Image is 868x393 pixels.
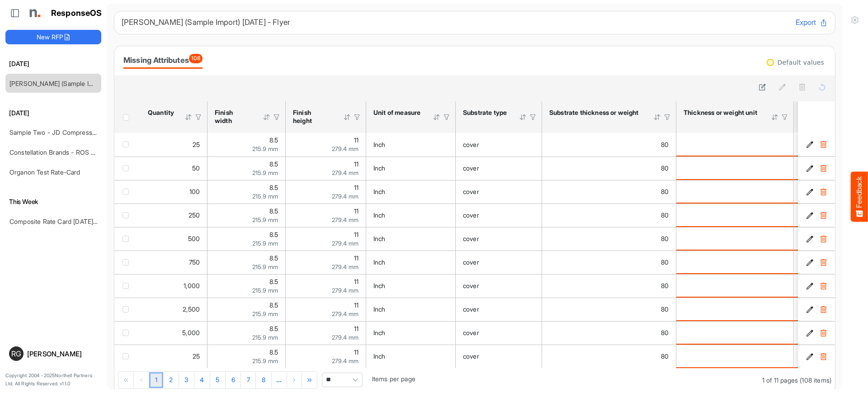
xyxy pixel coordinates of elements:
span: 11 [354,348,359,356]
div: Filter Icon [663,113,671,121]
span: 279.4 mm [332,357,359,365]
td: 11 is template cell Column Header httpsnorthellcomontologiesmapping-rulesmeasurementhasfinishsize... [286,274,366,298]
a: [PERSON_NAME] (Sample Import) [DATE] - Flyer [9,80,150,87]
td: cf565d5e-415f-4095-86ac-5c009faa764c is template cell Column Header [798,321,837,345]
td: 80 is template cell Column Header httpsnorthellcomontologiesmapping-rulesmaterialhasmaterialthick... [542,321,676,345]
span: 215.9 mm [252,240,278,247]
td: d4be3ca3-72ef-490c-abb9-81696422bc44 is template cell Column Header [798,345,837,368]
span: 11 [354,136,359,144]
span: 8.5 [269,325,278,332]
span: 215.9 mm [252,357,278,365]
td: is template cell Column Header httpsnorthellcomontologiesmapping-rulesmaterialhasmaterialthicknes... [676,204,794,227]
td: cover is template cell Column Header httpsnorthellcomontologiesmapping-rulesmaterialhassubstratem... [456,321,542,345]
span: cover [463,188,479,195]
button: Edit [805,352,814,361]
td: 11 is template cell Column Header httpsnorthellcomontologiesmapping-rulesmeasurementhasfinishsize... [286,204,366,227]
td: 80 is template cell Column Header httpsnorthellcomontologiesmapping-rulesmaterialhasmaterialthick... [542,133,676,156]
span: 215.9 mm [252,287,278,294]
span: 80 [661,305,669,313]
span: Inch [373,305,386,313]
td: 11 is template cell Column Header httpsnorthellcomontologiesmapping-rulesmeasurementhasfinishsize... [286,227,366,251]
a: Go to next pager [272,372,287,388]
span: 50 [192,164,200,172]
div: Go to next page [287,372,302,388]
button: Delete [819,281,828,290]
span: Inch [373,282,386,289]
span: 11 [354,254,359,262]
span: 11 [354,278,359,285]
span: (108 items) [800,376,831,384]
td: 2500 is template cell Column Header httpsnorthellcomontologiesmapping-rulesorderhasquantity [141,298,208,321]
div: Finish height [293,109,331,125]
td: 5aacac0d-75e5-4ed8-a68e-01d62df215cf is template cell Column Header [798,227,837,251]
span: 2,500 [183,305,200,313]
span: 8.5 [269,301,278,309]
td: 8.5 is template cell Column Header httpsnorthellcomontologiesmapping-rulesmeasurementhasfinishsiz... [208,227,286,251]
td: Inch is template cell Column Header httpsnorthellcomontologiesmapping-rulesmeasurementhasunitofme... [366,156,456,180]
span: 279.4 mm [332,216,359,223]
td: 25 is template cell Column Header httpsnorthellcomontologiesmapping-rulesorderhasquantity [141,133,208,156]
button: Delete [819,305,828,314]
td: 80 is template cell Column Header httpsnorthellcomontologiesmapping-rulesmaterialhasmaterialthick... [542,251,676,274]
td: 5000 is template cell Column Header httpsnorthellcomontologiesmapping-rulesorderhasquantity [141,321,208,345]
div: Finish width [215,109,251,125]
td: 80 is template cell Column Header httpsnorthellcomontologiesmapping-rulesmaterialhasmaterialthick... [542,227,676,251]
span: 8.5 [269,160,278,168]
span: 8.5 [269,254,278,262]
td: cover is template cell Column Header httpsnorthellcomontologiesmapping-rulesmaterialhassubstratem... [456,204,542,227]
td: 100 is template cell Column Header httpsnorthellcomontologiesmapping-rulesorderhasquantity [141,180,208,204]
span: RG [11,350,21,357]
span: 8.5 [269,207,278,215]
span: 250 [189,211,200,219]
td: checkbox [114,180,141,204]
div: Filter Icon [273,113,281,121]
span: 100 [189,188,200,195]
td: 80 is template cell Column Header httpsnorthellcomontologiesmapping-rulesmaterialhasmaterialthick... [542,345,676,368]
td: checkbox [114,345,141,368]
h6: [PERSON_NAME] (Sample Import) [DATE] - Flyer [122,19,788,26]
span: 25 [193,352,200,360]
button: Edit [805,211,814,220]
td: is template cell Column Header httpsnorthellcomontologiesmapping-rulesmaterialhasmaterialthicknes... [676,345,794,368]
a: Organon Test Rate-Card [9,168,80,176]
td: 80 is template cell Column Header httpsnorthellcomontologiesmapping-rulesmaterialhasmaterialthick... [542,156,676,180]
a: Constellation Brands - ROS prices [9,148,108,156]
button: Delete [819,164,828,173]
td: Inch is template cell Column Header httpsnorthellcomontologiesmapping-rulesmeasurementhasunitofme... [366,180,456,204]
div: Missing Attributes [123,54,203,66]
td: checkbox [114,204,141,227]
td: cover is template cell Column Header httpsnorthellcomontologiesmapping-rulesmaterialhassubstratem... [456,345,542,368]
td: is template cell Column Header httpsnorthellcomontologiesmapping-rulesmaterialhasmaterialthicknes... [676,298,794,321]
span: 80 [661,235,669,242]
a: Page 8 of 11 Pages [256,372,271,388]
a: Composite Rate Card [DATE]_smaller [9,218,117,225]
span: 8.5 [269,348,278,356]
button: Delete [819,211,828,220]
button: Edit [805,187,814,196]
span: Items per page [372,375,415,383]
a: Page 1 of 11 Pages [149,372,163,388]
span: 8.5 [269,278,278,285]
td: ee99e20b-6771-4386-8356-35f1420a358f is template cell Column Header [798,133,837,156]
td: 8.5 is template cell Column Header httpsnorthellcomontologiesmapping-rulesmeasurementhasfinishsiz... [208,321,286,345]
td: 8.5 is template cell Column Header httpsnorthellcomontologiesmapping-rulesmeasurementhasfinishsiz... [208,298,286,321]
td: 11 is template cell Column Header httpsnorthellcomontologiesmapping-rulesmeasurementhasfinishsize... [286,251,366,274]
td: Inch is template cell Column Header httpsnorthellcomontologiesmapping-rulesmeasurementhasunitofme... [366,251,456,274]
button: Delete [819,187,828,196]
td: 25 is template cell Column Header httpsnorthellcomontologiesmapping-rulesorderhasquantity [141,345,208,368]
span: 279.4 mm [332,287,359,294]
button: New RFP [5,30,101,44]
button: Edit [805,258,814,267]
td: is template cell Column Header httpsnorthellcomontologiesmapping-rulesmaterialhasmaterialthicknes... [676,227,794,251]
td: 8.5 is template cell Column Header httpsnorthellcomontologiesmapping-rulesmeasurementhasfinishsiz... [208,345,286,368]
span: 80 [661,164,669,172]
span: cover [463,141,479,148]
div: Go to last page [302,372,317,388]
span: 5,000 [182,329,200,336]
div: Filter Icon [443,113,451,121]
a: Page 7 of 11 Pages [241,372,256,388]
a: Page 5 of 11 Pages [210,372,226,388]
span: Inch [373,164,386,172]
span: 279.4 mm [332,169,359,176]
span: cover [463,305,479,313]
